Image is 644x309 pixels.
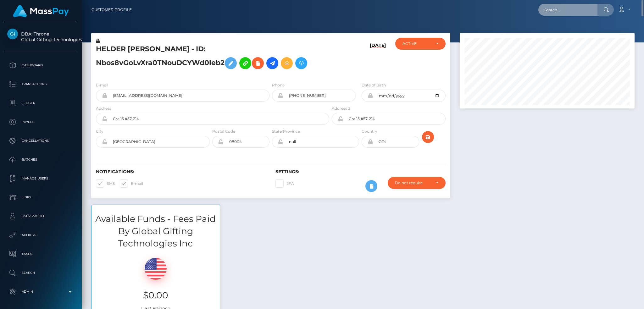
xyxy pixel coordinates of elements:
[5,284,77,300] a: Admin
[7,268,75,278] p: Search
[5,95,77,111] a: Ledger
[7,193,75,202] p: Links
[5,76,77,92] a: Transactions
[96,82,108,88] label: E-mail
[275,179,294,188] label: 2FA
[7,136,75,146] p: Cancellations
[538,4,597,16] input: Search...
[5,190,77,205] a: Links
[5,133,77,149] a: Cancellations
[7,155,75,164] p: Batches
[362,129,377,134] label: Country
[212,129,235,134] label: Postal Code
[96,44,326,72] h5: HELDER [PERSON_NAME] - ID: Nbos8vGoLvXra0TNouDCYWd0leb2
[5,246,77,262] a: Taxes
[7,174,75,183] p: Manage Users
[266,57,278,69] a: Initiate Payout
[5,171,77,186] a: Manage Users
[7,212,75,221] p: User Profile
[5,227,77,243] a: API Keys
[395,180,431,185] div: Do not require
[5,31,77,42] span: DBA: Throne Global Gifting Technologies Inc
[96,129,103,134] label: City
[13,5,69,17] img: MassPay Logo
[370,43,386,74] h6: [DATE]
[7,230,75,240] p: API Keys
[7,249,75,259] p: Taxes
[96,179,115,188] label: SMS
[92,213,220,250] h3: Available Funds - Fees Paid By Global Gifting Technologies Inc
[120,179,143,188] label: E-mail
[362,82,386,88] label: Date of Birth
[7,287,75,296] p: Admin
[5,265,77,281] a: Search
[92,3,132,16] a: Customer Profile
[395,38,446,50] button: ACTIVE
[5,58,77,73] a: Dashboard
[7,80,75,89] p: Transactions
[96,289,215,301] h3: $0.00
[402,41,431,46] div: ACTIVE
[5,114,77,130] a: Payees
[7,117,75,127] p: Payees
[388,177,446,189] button: Do not require
[96,169,266,174] h6: Notifications:
[5,208,77,224] a: User Profile
[5,152,77,168] a: Batches
[7,98,75,108] p: Ledger
[96,106,111,111] label: Address
[7,61,75,70] p: Dashboard
[145,258,167,280] img: USD.png
[272,82,285,88] label: Phone
[332,106,350,111] label: Address 2
[7,29,18,39] img: Global Gifting Technologies Inc
[272,129,300,134] label: State/Province
[275,169,446,174] h6: Settings:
